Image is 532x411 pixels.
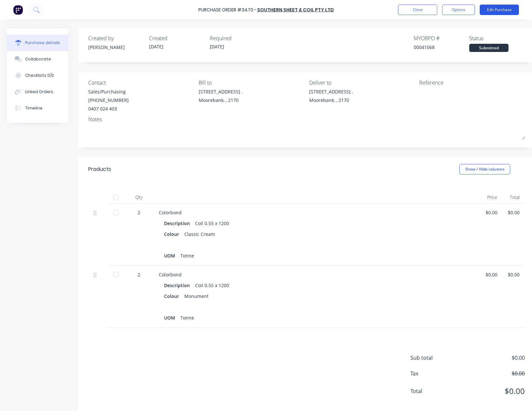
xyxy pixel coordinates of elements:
[184,291,208,301] div: Monument
[164,251,180,260] div: UOM
[199,97,243,104] div: Moorebank, , 2170
[198,7,257,13] div: Purchase Order #3470 -
[199,88,243,95] div: [STREET_ADDRESS] .
[508,209,520,216] div: $0.00
[486,209,497,216] div: $0.00
[25,73,54,78] div: Checklists 0/0
[469,34,525,42] div: Status
[25,40,60,46] div: Purchase details
[7,35,68,51] button: Purchase details
[503,191,525,204] div: Total
[164,229,184,239] div: Colour
[508,271,520,278] div: $0.00
[486,271,497,278] div: $0.00
[88,105,129,112] div: 0407 024 403
[195,219,229,228] div: Coil 0.55 x 1200
[414,34,469,42] div: MYOB PO #
[459,370,525,377] span: $0.00
[129,271,148,278] div: 2
[410,354,459,362] span: Sub total
[164,313,180,322] div: UOM
[414,44,469,51] div: 00041068
[480,5,519,15] button: Edit Purchase
[199,79,304,87] div: Bill to
[442,5,475,15] button: Options
[25,105,42,111] div: Timeline
[88,97,129,104] div: [PHONE_NUMBER]
[88,88,129,95] div: Sales/Purchasing
[184,229,215,239] div: Classic Cream
[419,79,525,87] div: Reference
[459,164,510,174] button: Show / Hide columns
[124,191,154,204] div: Qty
[7,67,68,84] button: Checklists 0/0
[7,51,68,67] button: Collaborate
[459,354,525,362] span: $0.00
[210,34,265,42] div: Required
[88,44,144,51] div: [PERSON_NAME]
[25,89,53,95] div: Linked Orders
[164,291,184,301] div: Colour
[88,34,144,42] div: Created by
[480,191,503,204] div: Price
[180,251,194,260] div: Tonne
[309,88,353,95] div: [STREET_ADDRESS] .
[88,165,111,173] div: Products
[309,97,353,104] div: Moorebank, , 2170
[309,79,415,87] div: Deliver to
[25,56,51,62] div: Collaborate
[129,209,148,216] div: 2
[410,387,459,395] span: Total
[7,84,68,100] button: Linked Orders
[459,385,525,397] span: $0.00
[257,7,334,13] a: Southern Sheet & Coil Pty Ltd
[195,281,229,290] div: Coil 0.55 x 1200
[164,281,195,290] div: Description
[159,209,475,216] div: Colorbond
[398,5,437,15] button: Close
[180,313,194,322] div: Tonne
[88,115,525,123] div: Notes
[7,100,68,116] button: Timeline
[164,219,195,228] div: Description
[159,271,475,278] div: Colorbond
[88,79,194,87] div: Contact
[149,34,205,42] div: Created
[410,370,459,377] span: Tax
[13,5,23,15] img: Factory
[469,44,508,52] div: Submitted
